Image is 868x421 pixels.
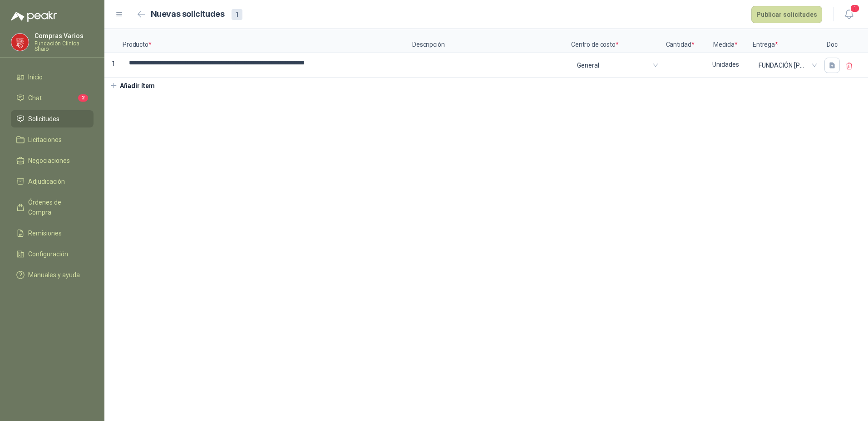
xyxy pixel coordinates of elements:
a: Configuración [11,245,94,263]
span: Licitaciones [28,135,62,145]
button: Publicar solicitudes [751,6,822,23]
span: Chat [28,93,42,103]
span: 2 [78,94,88,102]
span: Configuración [28,249,68,259]
p: Compras Varios [35,33,94,39]
a: Chat2 [11,89,94,107]
div: Unidades [699,54,752,75]
button: Añadir ítem [104,78,160,93]
p: Centro de costo [571,29,662,53]
h2: Nuevas solicitudes [151,8,225,21]
span: Negociaciones [28,156,70,166]
span: Órdenes de Compra [28,197,85,217]
p: Entrega [753,29,821,53]
p: 1 [104,53,123,78]
a: Remisiones [11,225,94,242]
span: FUNDACIÓN ABOOD SHAIO [759,59,815,72]
span: 1 [850,4,860,13]
p: Descripción [412,29,571,53]
div: 1 [232,9,242,20]
p: Cantidad [662,29,698,53]
img: Logo peakr [11,11,57,22]
a: Negociaciones [11,152,94,169]
a: Solicitudes [11,110,94,127]
span: Remisiones [28,228,62,238]
p: Fundación Clínica Shaio [35,41,94,52]
p: Producto [123,29,412,53]
span: General [577,59,656,72]
p: Medida [698,29,753,53]
a: Órdenes de Compra [11,194,94,221]
span: Inicio [28,72,43,82]
a: Manuales y ayuda [11,266,94,284]
a: Adjudicación [11,173,94,190]
button: 1 [841,6,857,23]
p: Doc [821,29,843,53]
span: Manuales y ayuda [28,270,80,280]
span: Solicitudes [28,114,59,124]
a: Licitaciones [11,131,94,148]
a: Inicio [11,69,94,86]
span: Adjudicación [28,176,65,186]
img: Company Logo [11,34,29,51]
